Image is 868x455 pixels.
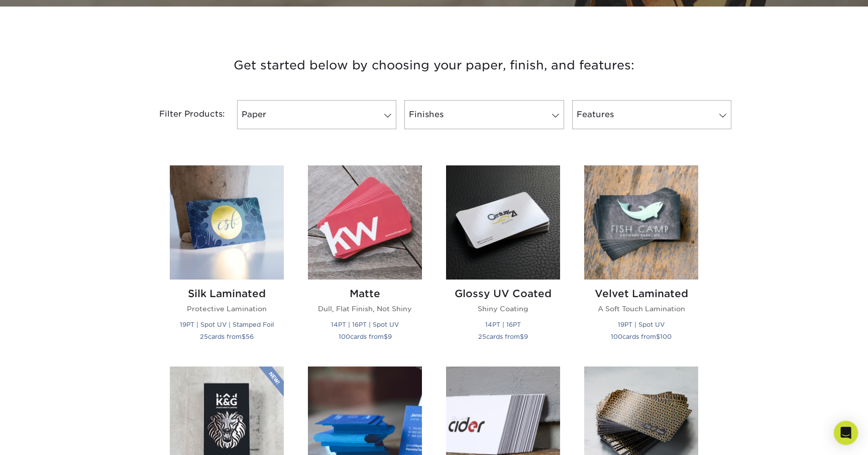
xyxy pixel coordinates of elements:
[485,321,521,328] small: 14PT | 16PT
[237,100,396,129] a: Paper
[520,333,524,340] span: $
[478,333,486,340] span: 25
[478,333,528,340] small: cards from
[446,165,560,354] a: Glossy UV Coated Business Cards Glossy UV Coated Shiny Coating 14PT | 16PT 25cards from$9
[308,288,422,300] h2: Matte
[200,333,208,340] span: 25
[170,288,284,300] h2: Silk Laminated
[524,333,528,340] span: 9
[308,165,422,354] a: Matte Business Cards Matte Dull, Flat Finish, Not Shiny 14PT | 16PT | Spot UV 100cards from$9
[618,321,665,328] small: 19PT | Spot UV
[584,165,698,354] a: Velvet Laminated Business Cards Velvet Laminated A Soft Touch Lamination 19PT | Spot UV 100cards ...
[584,165,698,280] img: Velvet Laminated Business Cards
[611,333,622,340] span: 100
[446,288,560,300] h2: Glossy UV Coated
[388,333,392,340] span: 9
[611,333,672,340] small: cards from
[308,165,422,280] img: Matte Business Cards
[384,333,388,340] span: $
[584,288,698,300] h2: Velvet Laminated
[834,421,858,445] div: Open Intercom Messenger
[331,321,399,328] small: 14PT | 16PT | Spot UV
[200,333,254,340] small: cards from
[246,333,254,340] span: 56
[656,333,660,340] span: $
[140,43,728,88] h3: Get started below by choosing your paper, finish, and features:
[170,165,284,354] a: Silk Laminated Business Cards Silk Laminated Protective Lamination 19PT | Spot UV | Stamped Foil ...
[308,304,422,314] p: Dull, Flat Finish, Not Shiny
[170,165,284,280] img: Silk Laminated Business Cards
[404,100,564,129] a: Finishes
[259,367,284,397] img: New Product
[572,100,731,129] a: Features
[242,333,246,340] span: $
[584,304,698,314] p: A Soft Touch Lamination
[339,333,392,340] small: cards from
[133,100,233,129] div: Filter Products:
[170,304,284,314] p: Protective Lamination
[339,333,350,340] span: 100
[3,424,85,451] iframe: Google Customer Reviews
[446,304,560,314] p: Shiny Coating
[180,321,274,328] small: 19PT | Spot UV | Stamped Foil
[446,165,560,280] img: Glossy UV Coated Business Cards
[660,333,672,340] span: 100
